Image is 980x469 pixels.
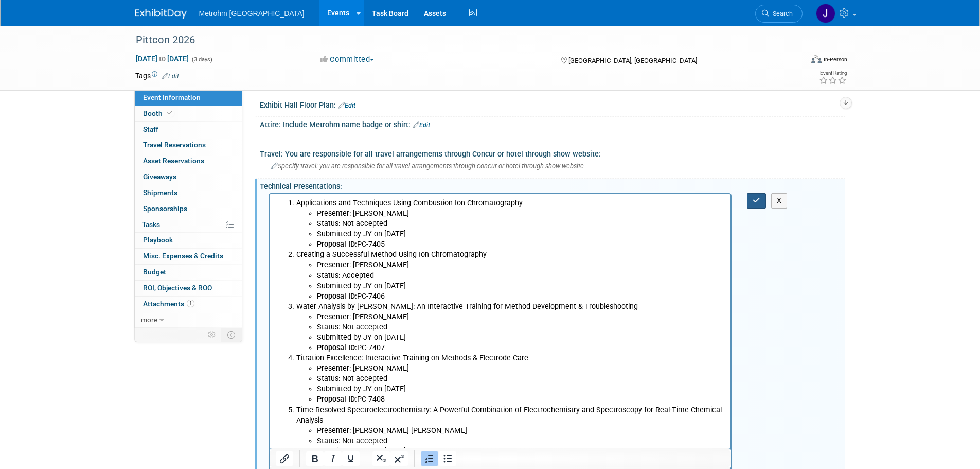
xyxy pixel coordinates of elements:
[135,312,242,328] a: more
[811,55,822,63] img: Format-Inperson.png
[755,5,803,23] a: Search
[306,451,324,466] button: Bold
[143,109,174,117] span: Booth
[260,97,845,111] div: Exhibit Hall Floor Plan:
[421,451,438,466] button: Numbered list
[143,157,204,165] span: Asset Reservations
[135,265,242,280] a: Budget
[221,328,242,341] td: Toggle Event Tabs
[276,451,293,466] button: Insert/edit link
[135,233,242,248] a: Playbook
[143,300,194,308] span: Attachments
[338,102,355,109] a: Edit
[132,31,787,49] div: Pittcon 2026
[162,73,179,80] a: Edit
[199,9,305,18] span: Metrohm [GEOGRAPHIC_DATA]
[771,193,788,208] button: X
[143,252,223,260] span: Misc. Expenses & Credits
[342,451,360,466] button: Underline
[769,10,793,18] span: Search
[819,71,847,76] div: Event Rating
[372,451,390,466] button: Subscript
[135,169,242,185] a: Giveaways
[135,281,242,296] a: ROI, Objectives & ROO
[143,268,166,276] span: Budget
[157,55,167,63] span: to
[271,162,584,170] span: Specify travel: you are responsible for all travel arrangements through concur or hotel through s...
[390,451,408,466] button: Superscript
[135,9,187,19] img: ExhibitDay
[413,121,430,129] a: Edit
[191,56,212,63] span: (3 days)
[141,316,157,324] span: more
[143,125,158,133] span: Staff
[203,328,221,341] td: Personalize Event Tab Strip
[135,185,242,201] a: Shipments
[143,236,173,244] span: Playbook
[143,93,201,101] span: Event Information
[135,153,242,169] a: Asset Reservations
[135,297,242,312] a: Attachments1
[816,4,835,23] img: Joanne Yam
[142,220,160,229] span: Tasks
[260,117,845,130] div: Attire: Include Metrohm name badge or shirt:
[742,54,848,69] div: Event Format
[135,54,189,63] span: [DATE] [DATE]
[143,188,177,197] span: Shipments
[823,56,847,63] div: In-Person
[135,249,242,264] a: Misc. Expenses & Credits
[135,71,179,81] td: Tags
[260,146,845,159] div: Travel: You are responsible for all travel arrangements through Concur or hotel through show webs...
[568,57,697,64] span: [GEOGRAPHIC_DATA], [GEOGRAPHIC_DATA]
[143,141,206,149] span: Travel Reservations
[324,451,342,466] button: Italic
[143,172,176,181] span: Giveaways
[135,122,242,137] a: Staff
[135,90,242,106] a: Event Information
[135,201,242,217] a: Sponsorships
[135,217,242,233] a: Tasks
[143,284,212,292] span: ROI, Objectives & ROO
[260,179,845,192] div: Technical Presentations:
[143,204,187,213] span: Sponsorships
[317,54,378,65] button: Committed
[135,137,242,153] a: Travel Reservations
